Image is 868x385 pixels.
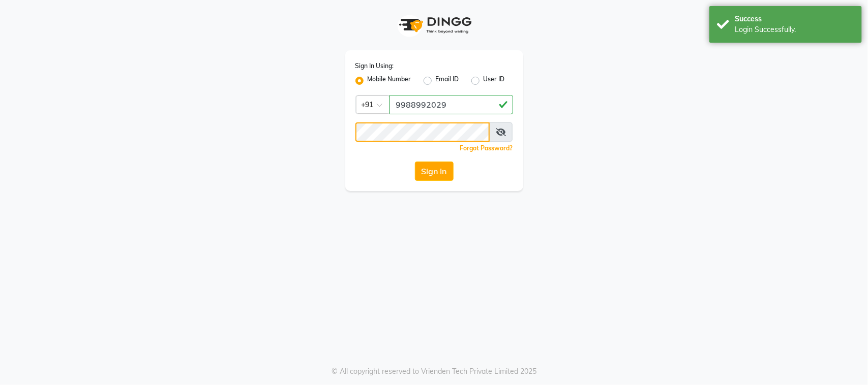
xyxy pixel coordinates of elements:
input: Username [390,95,513,114]
input: Username [355,122,490,142]
label: Email ID [436,75,459,87]
label: Mobile Number [368,75,411,87]
img: logo1.svg [394,10,475,40]
label: User ID [484,75,505,87]
div: Success [735,14,854,24]
label: Sign In Using: [355,61,394,71]
a: Forgot Password? [460,144,513,152]
button: Sign In [415,162,454,181]
div: Login Successfully. [735,24,854,35]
